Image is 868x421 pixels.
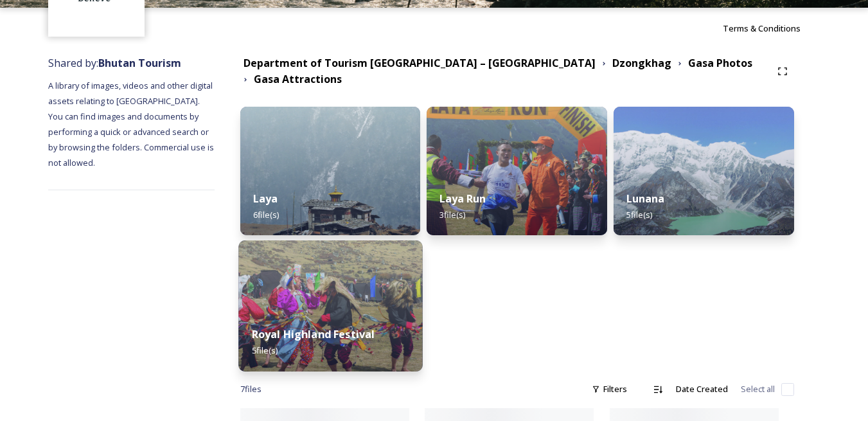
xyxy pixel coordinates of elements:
[251,327,375,341] strong: Royal Highland Festival
[251,345,278,356] span: 5 file(s)
[48,56,181,70] span: Shared by:
[98,56,181,70] strong: Bhutan Tourism
[240,107,421,235] img: Laya1.jpg
[427,107,607,235] img: Laya%2520run1.jpg
[626,192,664,206] strong: Lunana
[741,383,775,395] span: Select all
[585,377,633,402] div: Filters
[688,56,752,70] strong: Gasa Photos
[439,192,486,206] strong: Laya Run
[669,377,734,402] div: Date Created
[238,240,422,372] img: festival4.jpg
[240,383,261,395] span: 7 file s
[723,21,820,36] a: Terms & Conditions
[48,80,216,168] span: A library of images, videos and other digital assets relating to [GEOGRAPHIC_DATA]. You can find ...
[626,209,652,220] span: 5 file(s)
[614,107,794,235] img: Lunana5.jpg
[439,209,465,220] span: 3 file(s)
[612,56,671,70] strong: Dzongkhag
[254,72,342,86] strong: Gasa Attractions
[723,22,801,34] span: Terms & Conditions
[253,192,278,206] strong: Laya
[244,56,596,70] strong: Department of Tourism [GEOGRAPHIC_DATA] – [GEOGRAPHIC_DATA]
[253,209,279,220] span: 6 file(s)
